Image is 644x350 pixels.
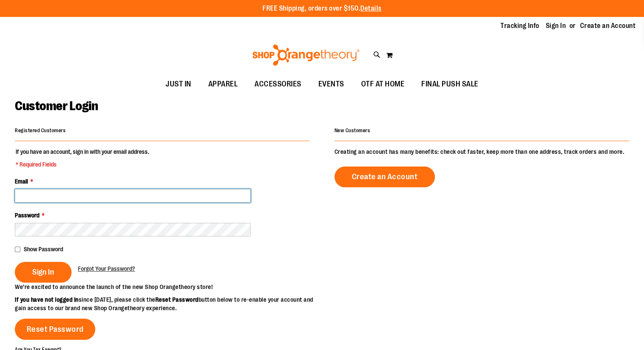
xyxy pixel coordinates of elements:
[166,75,191,94] span: JUST IN
[24,246,63,253] span: Show Password
[334,147,629,156] p: Creating an account has many benefits: check out faster, keep more than one address, track orders...
[15,99,98,113] span: Customer Login
[15,147,150,169] legend: If you have an account, sign in with your email address.
[246,75,310,94] a: ACCESSORIES
[15,178,28,185] span: Email
[318,75,344,94] span: EVENTS
[15,128,66,133] strong: Registered Customers
[352,172,418,181] span: Create an Account
[546,21,566,31] a: Sign In
[208,75,238,94] span: APPAREL
[360,5,381,12] a: Details
[155,296,199,303] strong: Reset Password
[15,319,95,340] a: Reset Password
[15,262,72,283] button: Sign In
[27,325,84,334] span: Reset Password
[15,296,79,303] strong: If you have not logged in
[334,128,370,133] strong: New Customers
[263,4,381,14] p: FREE Shipping, orders over $150.
[15,212,39,219] span: Password
[421,75,478,94] span: FINAL PUSH SALE
[16,160,149,169] span: * Required Fields
[78,264,135,273] a: Forgot Your Password?
[580,21,636,31] a: Create an Account
[251,44,361,66] img: Shop Orangetheory
[78,265,135,272] span: Forgot Your Password?
[413,75,487,94] a: FINAL PUSH SALE
[353,75,413,94] a: OTF AT HOME
[254,75,301,94] span: ACCESSORIES
[361,75,405,94] span: OTF AT HOME
[15,295,322,312] p: since [DATE], please click the button below to re-enable your account and gain access to our bran...
[500,21,539,31] a: Tracking Info
[15,283,322,291] p: We’re excited to announce the launch of the new Shop Orangetheory store!
[334,167,435,187] a: Create an Account
[310,75,353,94] a: EVENTS
[200,75,246,94] a: APPAREL
[32,267,54,277] span: Sign In
[157,75,200,94] a: JUST IN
